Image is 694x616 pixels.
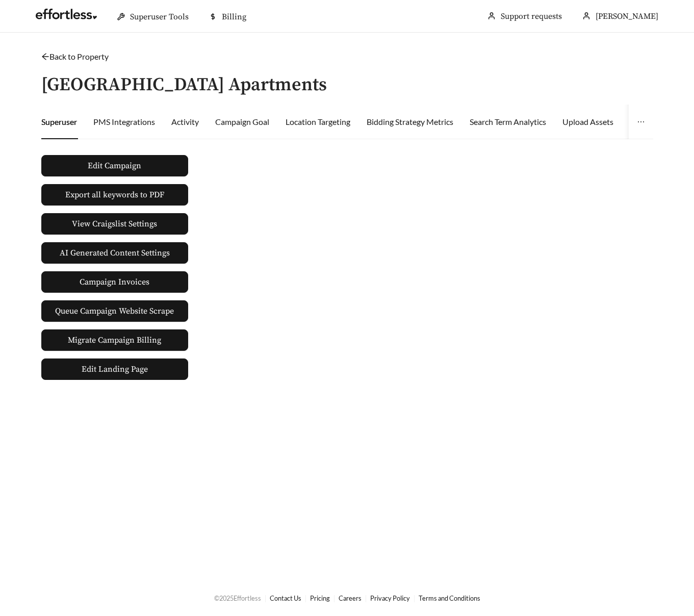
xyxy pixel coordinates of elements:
div: Superuser [41,116,77,128]
div: Activity [171,116,199,128]
a: Terms and Conditions [419,594,480,602]
a: Careers [339,594,362,602]
div: Location Targeting [286,116,350,128]
div: PMS Integrations [93,116,155,128]
span: ellipsis [637,118,645,126]
span: © 2025 Effortless [214,594,261,602]
h3: [GEOGRAPHIC_DATA] Apartments [41,75,327,95]
a: Campaign Invoices [41,271,188,293]
button: AI Generated Content Settings [41,242,188,264]
div: Search Term Analytics [470,116,546,128]
span: AI Generated Content Settings [60,247,170,259]
span: Superuser Tools [130,12,189,22]
span: Edit Landing Page [82,359,148,379]
div: Upload Assets [562,116,613,128]
button: Queue Campaign Website Scrape [41,300,188,322]
span: arrow-left [41,53,49,61]
button: Edit Campaign [41,155,188,176]
div: Campaign Goal [215,116,269,128]
div: Bidding Strategy Metrics [367,116,453,128]
button: View Craigslist Settings [41,213,188,235]
button: Export all keywords to PDF [41,184,188,206]
span: Campaign Invoices [80,272,149,292]
span: View Craigslist Settings [72,218,157,230]
span: Export all keywords to PDF [65,189,164,201]
span: Edit Campaign [88,160,141,172]
button: ellipsis [629,105,653,139]
a: Privacy Policy [370,594,410,602]
span: Migrate Campaign Billing [68,334,161,346]
a: Edit Landing Page [41,358,188,380]
span: [PERSON_NAME] [596,11,658,21]
a: Contact Us [270,594,301,602]
a: Pricing [310,594,330,602]
span: Billing [222,12,246,22]
a: arrow-leftBack to Property [41,52,109,61]
a: Support requests [501,11,562,21]
button: Migrate Campaign Billing [41,329,188,351]
span: Queue Campaign Website Scrape [55,305,174,317]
